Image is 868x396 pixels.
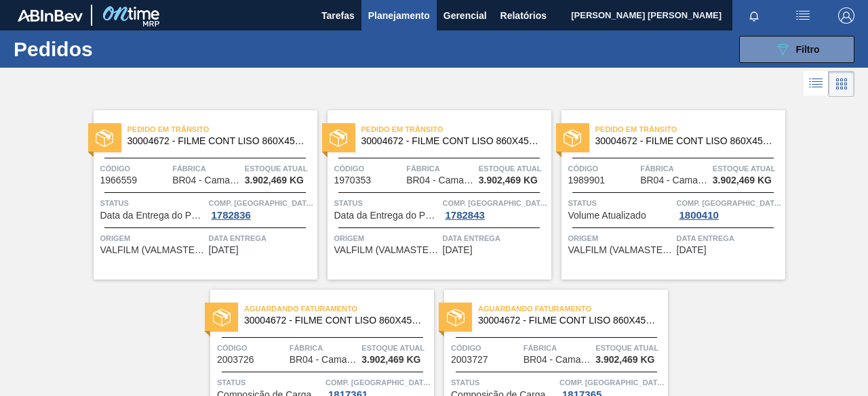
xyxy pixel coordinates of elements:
[524,355,591,365] span: BR04 - Camaçari
[568,245,673,255] span: VALFILM (VALMASTER) - MANAUS (AM)
[568,175,606,185] span: 1989901
[479,162,548,175] span: Estoque atual
[500,7,547,24] span: Relatórios
[100,211,205,221] span: Data da Entrega do Pedido Atrasada
[677,210,722,221] div: 1800410
[595,123,785,136] span: Pedido em Trânsito
[568,162,637,175] span: Código
[334,245,439,255] span: VALFILM (VALMASTER) - MANAUS (AM)
[568,196,673,210] span: Status
[447,309,465,326] img: status
[96,129,113,147] img: status
[443,196,548,221] a: Comp. [GEOGRAPHIC_DATA]1782843
[209,196,314,210] span: Comp. Carga
[451,355,488,365] span: 2003727
[368,7,430,24] span: Planejamento
[443,245,473,255] span: 21/08/2025
[330,129,347,147] img: status
[713,162,782,175] span: Estoque atual
[677,196,782,210] span: Comp. Carga
[443,7,487,24] span: Gerencial
[640,162,709,175] span: Fábrica
[677,232,782,245] span: Data entrega
[100,175,138,185] span: 1966559
[213,309,231,326] img: status
[100,196,205,210] span: Status
[406,162,475,175] span: Fábrica
[361,123,551,136] span: Pedido em Trânsito
[479,175,538,185] span: 3.902,469 KG
[245,162,314,175] span: Estoque atual
[317,110,551,280] a: statusPedido em Trânsito30004672 - FILME CONT LISO 860X45 MICRASCódigo1970353FábricaBR04 - Camaça...
[334,232,439,245] span: Origem
[451,341,520,355] span: Código
[100,232,205,245] span: Origem
[172,162,241,175] span: Fábrica
[640,175,708,185] span: BR04 - Camaçari
[334,175,372,185] span: 1970353
[451,376,556,389] span: Status
[829,71,854,97] div: Visão em Cards
[478,315,657,326] span: 30004672 - FILME CONT LISO 860X45 MICRAS
[559,376,665,389] span: Comp. Carga
[290,341,359,355] span: Fábrica
[83,110,317,280] a: statusPedido em Trânsito30004672 - FILME CONT LISO 860X45 MICRASCódigo1966559FábricaBR04 - Camaça...
[732,6,776,25] button: Notificações
[564,129,581,147] img: status
[795,7,811,24] img: userActions
[14,41,201,57] h1: Pedidos
[321,7,355,24] span: Tarefas
[100,162,170,175] span: Código
[334,162,403,175] span: Código
[290,355,357,365] span: BR04 - Camaçari
[677,245,707,255] span: 12/09/2025
[18,9,83,22] img: TNhmsLtSVTkK8tSr43FrP2fwEKptu5GPRR3wAAAABJRU5ErkJggg==
[100,245,205,255] span: VALFILM (VALMASTER) - MANAUS (AM)
[244,302,434,315] span: Aguardando Faturamento
[796,44,820,55] span: Filtro
[478,302,668,315] span: Aguardando Faturamento
[209,210,254,221] div: 1782836
[361,136,540,146] span: 30004672 - FILME CONT LISO 860X45 MICRAS
[524,341,593,355] span: Fábrica
[739,36,854,63] button: Filtro
[568,232,673,245] span: Origem
[217,376,322,389] span: Status
[443,210,488,221] div: 1782843
[245,175,304,185] span: 3.902,469 KG
[334,211,439,221] span: Data da Entrega do Pedido Atrasada
[595,341,665,355] span: Estoque atual
[677,196,782,221] a: Comp. [GEOGRAPHIC_DATA]1800410
[209,196,314,221] a: Comp. [GEOGRAPHIC_DATA]1782836
[838,7,854,24] img: Logout
[209,245,239,255] span: 21/08/2025
[361,355,420,365] span: 3.902,469 KG
[325,376,431,389] span: Comp. Carga
[127,136,307,146] span: 30004672 - FILME CONT LISO 860X45 MICRAS
[217,355,254,365] span: 2003726
[406,175,474,185] span: BR04 - Camaçari
[172,175,240,185] span: BR04 - Camaçari
[595,355,654,365] span: 3.902,469 KG
[713,175,772,185] span: 3.902,469 KG
[127,123,317,136] span: Pedido em Trânsito
[804,71,829,97] div: Visão em Lista
[244,315,423,326] span: 30004672 - FILME CONT LISO 860X45 MICRAS
[551,110,785,280] a: statusPedido em Trânsito30004672 - FILME CONT LISO 860X45 MICRASCódigo1989901FábricaBR04 - Camaça...
[361,341,431,355] span: Estoque atual
[595,136,774,146] span: 30004672 - FILME CONT LISO 860X45 MICRAS
[217,341,286,355] span: Código
[443,196,548,210] span: Comp. Carga
[334,196,439,210] span: Status
[568,211,646,221] span: Volume Atualizado
[443,232,548,245] span: Data entrega
[209,232,314,245] span: Data entrega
